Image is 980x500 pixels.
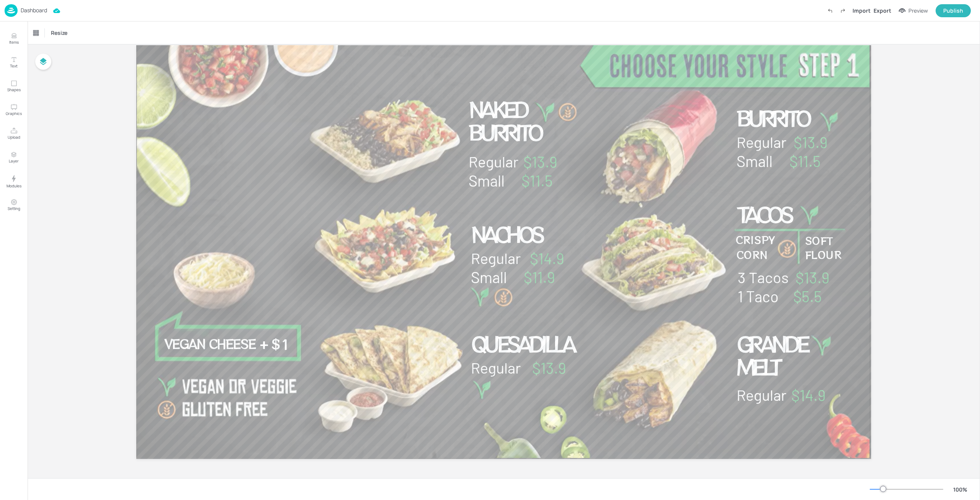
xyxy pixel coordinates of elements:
label: Redo (Ctrl + Y) [836,4,849,17]
span: Regular [471,358,521,377]
span: 1 Taco [738,287,779,305]
span: $11.5 [789,152,821,170]
span: Small [737,152,773,170]
label: Undo (Ctrl + Z) [823,4,836,17]
span: + [260,333,269,353]
span: Vegan Cheese [164,334,256,353]
span: Tacos [737,198,791,229]
span: $5.5 [793,287,822,305]
span: Regular [737,385,786,404]
span: $14.9 [530,249,564,267]
span: $1 [271,334,290,354]
div: Publish [943,7,963,15]
p: Dashboard [21,8,47,13]
div: 100 % [951,485,969,493]
span: Nachos [471,218,541,249]
span: crispy [736,233,775,248]
div: Import [853,7,871,15]
span: Resize [49,29,69,37]
span: Small [471,268,507,286]
span: 3 Tacos [738,268,789,286]
button: Preview [894,5,933,16]
span: Grande Melt [737,328,807,382]
span: Small [469,171,505,190]
div: Export [874,7,891,15]
span: $13.9 [523,152,557,171]
span: Regular [469,152,518,170]
span: Regular [471,249,521,267]
span: $11.5 [521,171,553,190]
span: Flour [805,248,841,262]
img: logo-86c26b7e.jpg [5,4,18,17]
span: Quesadilla [471,328,573,359]
span: Corn [737,248,768,262]
span: Soft [805,233,833,248]
button: Publish [936,4,971,17]
span: Regular [737,133,786,151]
span: Naked Burrito [469,93,541,147]
div: Preview [908,7,928,15]
span: Burrito [737,102,808,133]
span: $11.9 [524,268,555,286]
